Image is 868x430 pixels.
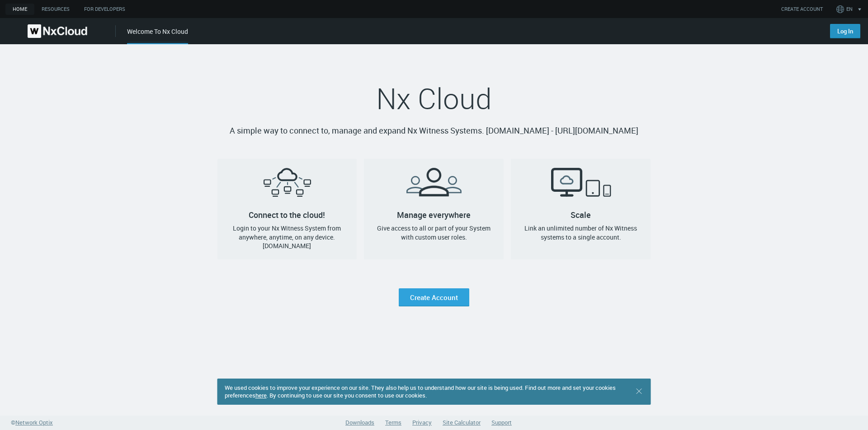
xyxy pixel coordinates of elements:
a: ©Network Optix [11,418,53,427]
a: home [5,4,34,15]
img: Nx Cloud logo [28,24,87,38]
a: Terms [385,418,401,426]
a: CREATE ACCOUNT [781,5,823,13]
p: A simple way to connect to, manage and expand Nx Witness Systems. [DOMAIN_NAME] - [URL][DOMAIN_NAME] [217,125,651,137]
a: Resources [34,4,77,15]
span: We used cookies to improve your experience on our site. They also help us to understand how our s... [225,384,616,399]
h4: Link an unlimited number of Nx Witness systems to a single account. [518,224,643,241]
a: Manage everywhereGive access to all or part of your System with custom user roles. [364,159,504,259]
h2: Manage everywhere [364,159,504,215]
h4: Give access to all or part of your System with custom user roles. [371,224,496,241]
h4: Login to your Nx Witness System from anywhere, anytime, on any device. [DOMAIN_NAME] [225,224,350,250]
a: Site Calculator [443,418,481,426]
div: Welcome To Nx Cloud [127,27,188,44]
a: Log In [830,24,860,38]
span: Nx Cloud [376,79,492,118]
a: Privacy [412,418,432,426]
h2: Connect to the cloud! [217,159,357,215]
span: . By continuing to use our site you consent to use our cookies. [267,391,427,399]
a: ScaleLink an unlimited number of Nx Witness systems to a single account. [511,159,651,259]
span: EN [846,5,853,13]
h2: Scale [511,159,651,215]
a: Downloads [345,418,374,426]
a: Create Account [399,288,469,306]
a: Connect to the cloud!Login to your Nx Witness System from anywhere, anytime, on any device. [DOMA... [217,159,357,259]
a: here [255,391,267,399]
span: Network Optix [15,418,53,426]
button: EN [835,2,866,16]
a: For Developers [77,4,132,15]
a: Support [491,418,512,426]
